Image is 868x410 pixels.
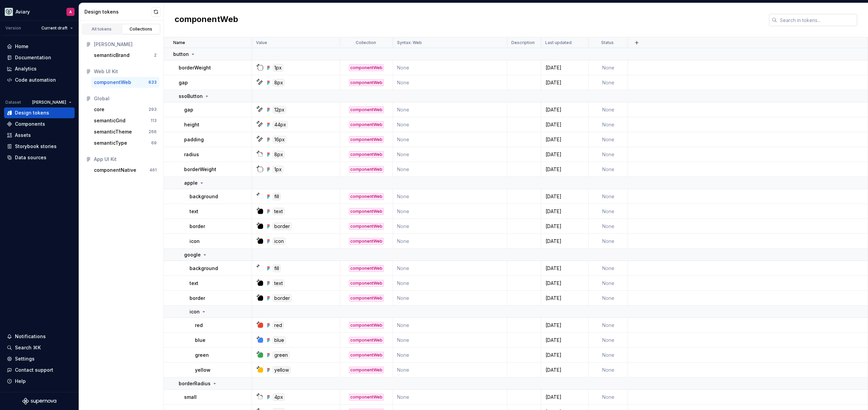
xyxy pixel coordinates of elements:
td: None [589,75,628,90]
div: componentWeb [349,64,384,71]
div: 12px [273,106,286,114]
a: Supernova Logo [22,398,56,405]
td: None [393,333,507,348]
button: core293 [91,104,159,115]
div: componentWeb [349,166,384,173]
div: A [69,9,72,15]
button: Notifications [4,331,75,342]
div: border [273,223,292,230]
div: blue [273,336,286,344]
div: green [273,351,290,359]
div: semanticGrid [94,117,125,124]
div: componentWeb [349,193,384,200]
td: None [393,132,507,147]
p: apple [184,180,198,186]
td: None [393,204,507,219]
div: fill [273,265,281,272]
div: [DATE] [541,280,588,287]
td: None [393,147,507,162]
td: None [589,333,628,348]
img: 256e2c79-9abd-4d59-8978-03feab5a3943.png [5,8,13,16]
div: componentWeb [349,352,384,358]
td: None [393,219,507,234]
td: None [589,219,628,234]
div: 1px [273,64,283,71]
button: [PERSON_NAME] [29,98,75,107]
div: Design tokens [84,8,151,15]
div: [DATE] [541,337,588,344]
div: yellow [273,366,291,374]
p: text [190,280,198,287]
a: componentWeb633 [91,77,159,88]
div: Web UI Kit [94,68,157,75]
td: None [589,348,628,363]
td: None [393,117,507,132]
div: border [273,294,292,302]
div: 2 [154,53,157,58]
a: Analytics [4,63,75,74]
button: AviaryA [1,4,77,19]
a: Code automation [4,75,75,85]
p: borderWeight [184,166,216,173]
p: padding [184,136,204,143]
div: Code automation [15,77,56,83]
p: green [195,352,209,358]
div: [DATE] [541,322,588,329]
div: 44px [273,121,288,128]
td: None [393,363,507,377]
a: Home [4,41,75,52]
div: Components [15,121,45,127]
p: text [190,208,198,215]
button: semanticGrid113 [91,115,159,126]
div: componentWeb [349,79,384,86]
p: Last updated [545,40,572,45]
div: componentWeb [349,121,384,128]
div: [DATE] [541,223,588,230]
div: text [273,208,284,215]
a: Components [4,119,75,129]
div: Design tokens [15,109,49,116]
div: icon [273,238,285,245]
td: None [393,390,507,405]
div: 69 [151,140,157,146]
p: border [190,295,205,302]
div: Data sources [15,154,46,161]
div: 266 [149,129,157,135]
p: gap [179,79,188,86]
td: None [393,234,507,249]
div: componentWeb [349,280,384,287]
p: gap [184,106,193,113]
td: None [393,276,507,291]
td: None [589,117,628,132]
div: componentWeb [94,79,131,86]
button: componentNative461 [91,165,159,176]
div: Analytics [15,65,37,72]
td: None [589,102,628,117]
td: None [589,132,628,147]
td: None [393,75,507,90]
td: None [589,318,628,333]
div: 16px [273,136,287,143]
div: App UI Kit [94,156,157,163]
p: Value [256,40,267,45]
div: [DATE] [541,106,588,113]
div: [DATE] [541,64,588,71]
p: background [190,193,218,200]
p: borderRadius [179,380,211,387]
div: Global [94,95,157,102]
button: semanticTheme266 [91,126,159,137]
p: background [190,265,218,272]
div: Dataset [5,100,21,105]
div: [DATE] [541,238,588,245]
div: [DATE] [541,121,588,128]
button: semanticBrand2 [91,50,159,61]
p: ssoButton [179,93,203,100]
div: core [94,106,104,113]
div: componentWeb [349,136,384,143]
div: Home [15,43,28,50]
div: Aviary [16,8,30,15]
p: Syntax: Web [397,40,422,45]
